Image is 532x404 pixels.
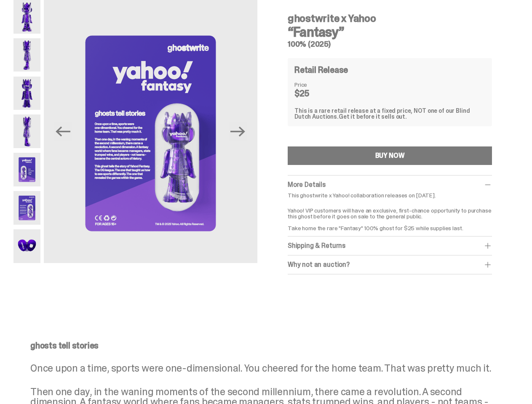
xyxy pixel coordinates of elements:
p: Once upon a time, sports were one-dimensional. You cheered for the home team. That was pretty muc... [30,363,495,373]
h4: ghostwrite x Yahoo [288,13,492,24]
img: Yahoo-HG---5.png [13,153,40,186]
img: Yahoo-HG---2.png [13,38,40,72]
span: Get it before it sells out. [339,113,407,120]
img: Yahoo-HG---6.png [13,191,40,225]
div: Shipping & Returns [288,242,492,250]
div: Why not an auction? [288,260,492,269]
h4: Retail Release [294,66,348,74]
dd: $25 [294,89,337,98]
div: This is a rare retail release at a fixed price, NOT one of our Blind Dutch Auctions. [294,108,485,120]
h5: 100% (2025) [288,40,492,48]
p: Yahoo! VIP customers will have an exclusive, first-chance opportunity to purchase this ghost befo... [288,202,492,231]
img: Yahoo-HG---4.png [13,114,40,148]
dt: Price [294,82,337,88]
div: BUY NOW [375,152,405,159]
img: Yahoo-HG---3.png [13,77,40,110]
h3: “Fantasy” [288,25,492,39]
img: Yahoo-HG---7.png [13,229,40,263]
p: This ghostwrite x Yahoo! collaboration releases on [DATE]. [288,192,492,198]
button: Previous [54,122,72,141]
button: BUY NOW [288,146,492,165]
button: Next [229,122,247,141]
span: More Details [288,180,326,189]
p: ghosts tell stories [30,341,495,350]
